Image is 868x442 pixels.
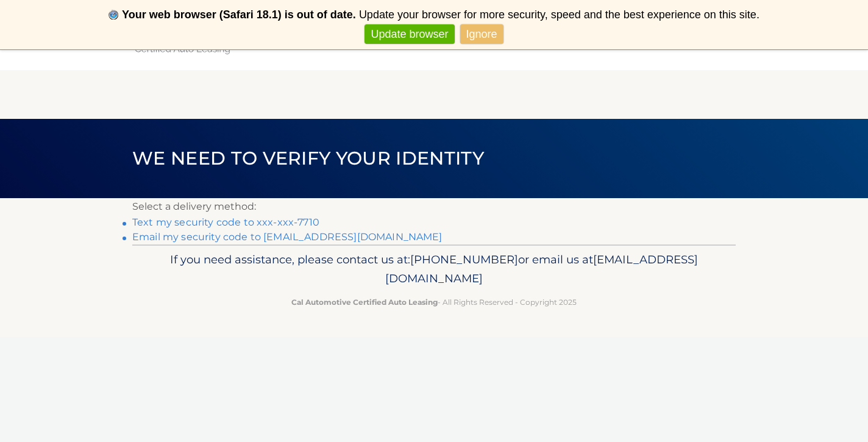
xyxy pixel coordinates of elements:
[359,9,759,21] span: Update your browser for more security, speed and the best experience on this site.
[122,9,356,21] b: Your web browser (Safari 18.1) is out of date.
[460,24,503,45] a: Ignore
[132,231,443,243] a: Email my security code to [EMAIL_ADDRESS][DOMAIN_NAME]
[132,198,736,215] p: Select a delivery method:
[140,296,728,308] p: - All Rights Reserved - Copyright 2025
[291,298,438,307] strong: Cal Automotive Certified Auto Leasing
[140,250,728,289] p: If you need assistance, please contact us at: or email us at
[132,216,319,228] a: Text my security code to xxx-xxx-7710
[410,252,518,266] span: [PHONE_NUMBER]
[132,147,484,169] span: We need to verify your identity
[365,24,454,45] a: Update browser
